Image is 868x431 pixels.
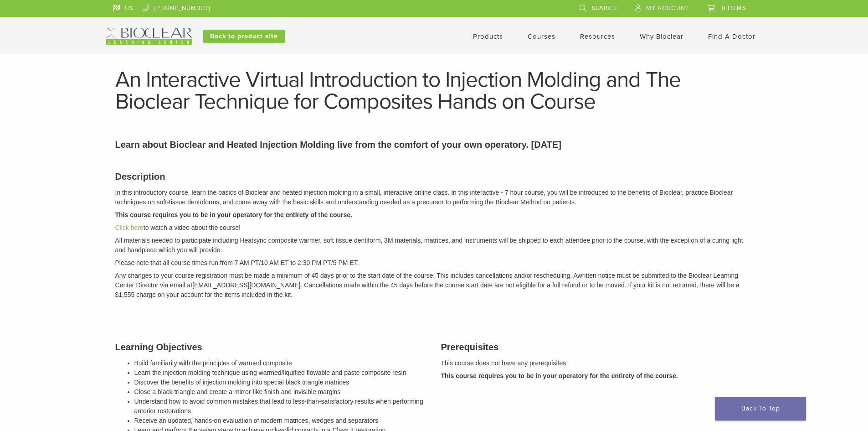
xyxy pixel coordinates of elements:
span: 0 items [722,5,746,12]
span: My Account [646,5,689,12]
img: Bioclear [106,28,192,45]
p: Learn about Bioclear and Heated Injection Molding live from the comfort of your own operatory. [D... [115,138,753,151]
em: written notice must be submitted to the Bioclear Learning Center Director via email at [EMAIL_ADD... [115,272,740,298]
li: Receive an updated, hands-on evaluation of modern matrices, wedges and separators [134,416,427,426]
a: Why Bioclear [640,32,683,41]
a: Back to product site [203,30,285,43]
strong: This course requires you to be in your operatory for the entirety of the course. [441,372,678,379]
h1: An Interactive Virtual Introduction to Injection Molding and The Bioclear Technique for Composite... [115,69,753,113]
p: In this introductory course, learn the basics of Bioclear and heated injection molding in a small... [115,188,753,207]
a: Products [473,32,503,41]
p: All materials needed to participate including Heatsync composite warmer, soft tissue dentiform, 3... [115,236,753,255]
p: This course does not have any prerequisites. [441,358,753,368]
a: Courses [528,32,555,41]
strong: This course requires you to be in your operatory for the entirety of the course. [115,211,352,218]
p: to watch a video about the course! [115,223,753,233]
h3: Prerequisites [441,340,753,354]
a: Click here [115,224,144,231]
li: Learn the injection molding technique using warmed/liquified flowable and paste composite resin [134,368,427,378]
p: Please note that all course times run from 7 AM PT/10 AM ET to 2:30 PM PT/5 PM ET. [115,258,753,268]
a: Find A Doctor [708,32,755,41]
h3: Learning Objectives [115,340,427,354]
h3: Description [115,170,753,183]
a: Resources [580,32,615,41]
li: Discover the benefits of injection molding into special black triangle matrices [134,378,427,387]
li: Build familiarity with the principles of warmed composite [134,358,427,368]
span: Any changes to your course registration must be made a minimum of 45 days prior to the start date... [115,272,578,279]
li: Close a black triangle and create a mirror-like finish and invisible margins [134,387,427,397]
a: Back To Top [715,397,806,421]
li: Understand how to avoid common mistakes that lead to less-than-satisfactory results when performi... [134,397,427,416]
span: Search [591,5,617,12]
